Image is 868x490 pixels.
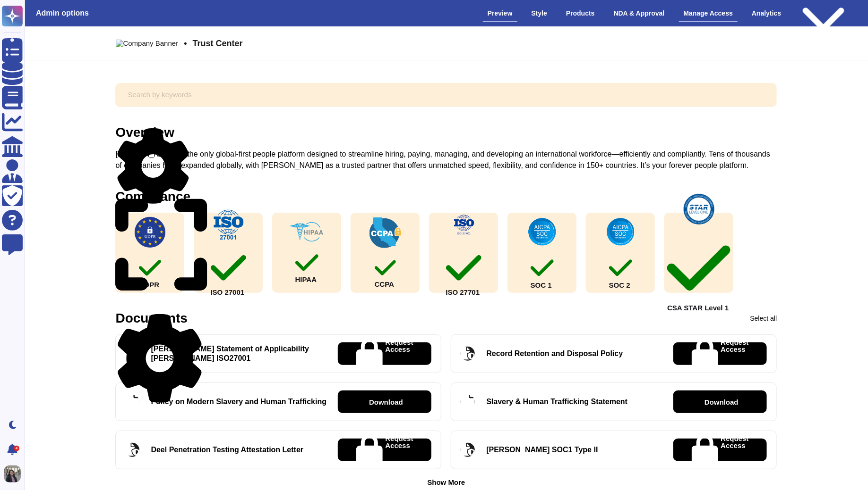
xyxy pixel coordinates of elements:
[151,397,327,407] div: Policy on Modern Slavery and Human Trafficking
[486,349,623,358] div: Record Retention and Disposal Policy
[115,149,777,171] div: [PERSON_NAME] is the only global-first people platform designed to streamline hiring, paying, man...
[151,344,327,363] div: [PERSON_NAME] Statement of Applicability [PERSON_NAME] ISO27001
[605,216,636,247] img: check
[721,435,748,465] p: Request Access
[295,249,319,283] div: HIPAA
[609,5,670,21] div: NDA & Approval
[212,209,245,240] img: check
[427,479,465,486] div: Show More
[385,339,413,368] p: Request Access
[115,312,187,325] div: Documents
[446,248,482,296] div: ISO 27701
[486,445,598,455] div: [PERSON_NAME] SOC1 Type II
[684,194,714,224] img: check
[561,5,600,21] div: Products
[184,39,187,48] span: •
[483,5,517,22] div: Preview
[151,445,303,455] div: Deel Penetration Testing Attestation Letter
[747,5,786,21] div: Analytics
[370,217,401,248] img: check
[375,256,396,287] div: CCPA
[527,216,558,247] img: check
[369,399,403,406] p: Download
[115,190,190,203] div: Compliance
[4,465,21,482] img: user
[14,446,19,451] div: 4
[115,126,174,139] div: Overview
[448,209,479,240] img: check
[609,255,632,288] div: SOC 2
[116,40,179,47] img: Company Banner
[385,435,413,465] p: Request Access
[211,248,247,296] div: ISO 27001
[679,5,738,22] div: Manage Access
[290,222,323,242] img: check
[750,315,777,322] div: Select all
[2,464,27,484] button: user
[122,87,770,103] input: Search by keywords
[721,339,748,368] p: Request Access
[667,232,730,311] div: CSA STAR Level 1
[531,255,554,288] div: SOC 1
[705,399,739,406] p: Download
[36,8,89,17] h3: Admin options
[486,397,627,407] div: Slavery & Human Trafficking Statement
[193,39,243,48] span: Trust Center
[527,5,552,21] div: Style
